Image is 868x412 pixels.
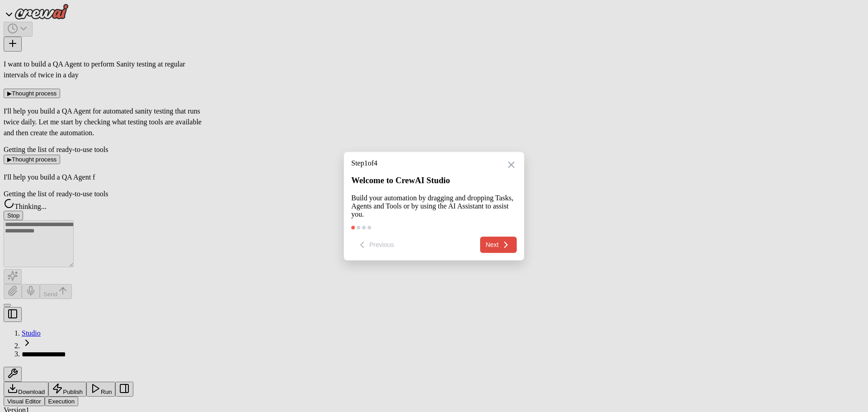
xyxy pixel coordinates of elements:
button: Close walkthrough [504,157,519,173]
button: Next [480,237,517,253]
button: Previous [351,237,399,253]
span: Step 1 of 4 [351,159,377,167]
h3: Welcome to CrewAI Studio [351,176,517,186]
p: Build your automation by dragging and dropping Tasks, Agents and Tools or by using the AI Assista... [351,194,517,218]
